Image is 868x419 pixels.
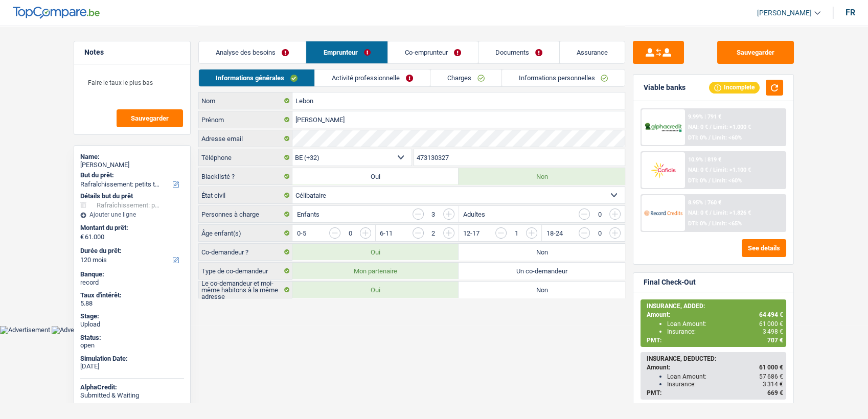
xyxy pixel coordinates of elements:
img: Cofidis [644,160,682,179]
a: Informations générales [199,69,314,86]
label: Oui [292,244,459,260]
span: [PERSON_NAME] [757,9,812,17]
div: 10.9% | 819 € [688,156,721,163]
div: 9.99% | 791 € [688,113,721,120]
div: Taux d'intérêt: [80,291,184,299]
a: Analyse des besoins [199,41,306,63]
div: Insurance: [667,381,783,388]
label: Non [459,168,625,184]
label: Mon partenaire [292,263,459,279]
span: / [710,209,712,216]
button: Sauvegarder [117,109,183,127]
a: Informations personnelles [502,69,625,86]
span: 3 498 € [763,328,783,335]
label: 0-5 [296,230,306,237]
span: Limit: <60% [712,177,742,184]
span: NAI: 0 € [688,167,708,173]
a: Co-emprunteur [388,41,478,63]
label: Le co-demandeur et moi-même habitons à la même adresse [199,282,292,298]
label: État civil [199,187,292,203]
button: See details [742,239,786,257]
label: Oui [292,168,459,184]
span: 707 € [767,337,783,344]
span: Limit: >1.100 € [713,167,751,173]
span: Limit: >1.000 € [713,124,751,130]
span: NAI: 0 € [688,124,708,130]
img: Advertisement [52,326,102,334]
span: / [710,124,712,130]
span: 61 000 € [759,320,783,328]
span: Limit: <65% [712,220,742,227]
label: Montant du prêt: [80,224,182,232]
label: Non [459,244,625,260]
label: Non [459,282,625,298]
label: Prénom [199,111,292,128]
div: 3 [429,211,438,218]
span: / [709,220,711,227]
div: INSURANCE, ADDED: [647,302,783,310]
div: Simulation Date: [80,355,184,363]
div: Upload [80,320,184,329]
div: PMT: [647,337,783,344]
div: Loan Amount: [667,320,783,328]
div: fr [846,8,855,17]
label: Personnes à charge [199,206,292,222]
div: INSURANCE, DEDUCTED: [647,355,783,362]
img: AlphaCredit [644,122,682,133]
label: Blacklisté ? [199,168,292,184]
span: DTI: 0% [688,177,707,184]
label: Adultes [463,211,485,218]
span: / [709,134,711,141]
div: Incomplete [709,82,760,93]
div: Amount: [647,364,783,371]
div: record [80,278,184,287]
span: 669 € [767,389,783,397]
div: 0 [346,230,355,237]
div: Loan Amount: [667,373,783,380]
div: Stage: [80,312,184,320]
button: Sauvegarder [717,41,794,64]
label: Un co-demandeur [459,263,625,279]
input: 401020304 [414,149,625,166]
span: 64 494 € [759,311,783,318]
label: Adresse email [199,130,292,147]
label: Nom [199,92,292,109]
span: € [80,233,84,241]
a: Documents [478,41,559,63]
span: 57 686 € [759,373,783,380]
div: PMT: [647,389,783,397]
label: Co-demandeur ? [199,244,292,260]
div: Banque: [80,270,184,278]
label: But du prêt: [80,171,182,179]
div: Submitted & Waiting [80,391,184,400]
div: [DATE] [80,362,184,370]
a: [PERSON_NAME] [749,5,820,21]
div: Status: [80,334,184,342]
a: Charges [430,69,501,86]
label: Âge enfant(s) [199,225,292,241]
div: 5.88 [80,299,184,308]
div: 8.95% | 760 € [688,199,721,206]
div: open [80,341,184,350]
span: Limit: <60% [712,134,742,141]
span: NAI: 0 € [688,209,708,216]
div: Viable banks [644,83,686,92]
span: / [709,177,711,184]
div: Insurance: [667,328,783,335]
div: Name: [80,153,184,161]
a: Activité professionnelle [315,69,430,86]
div: [PERSON_NAME] [80,161,184,169]
div: Amount: [647,311,783,318]
div: Final Check-Out [644,278,696,287]
span: DTI: 0% [688,134,707,141]
span: Sauvegarder [131,115,169,122]
span: DTI: 0% [688,220,707,227]
label: Durée du prêt: [80,247,182,255]
a: Emprunteur [306,41,387,63]
img: TopCompare Logo [13,7,100,19]
img: Record Credits [644,203,682,222]
h5: Notes [84,48,180,57]
div: Détails but du prêt [80,192,184,200]
label: Enfants [296,211,319,218]
div: Ajouter une ligne [80,211,184,218]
